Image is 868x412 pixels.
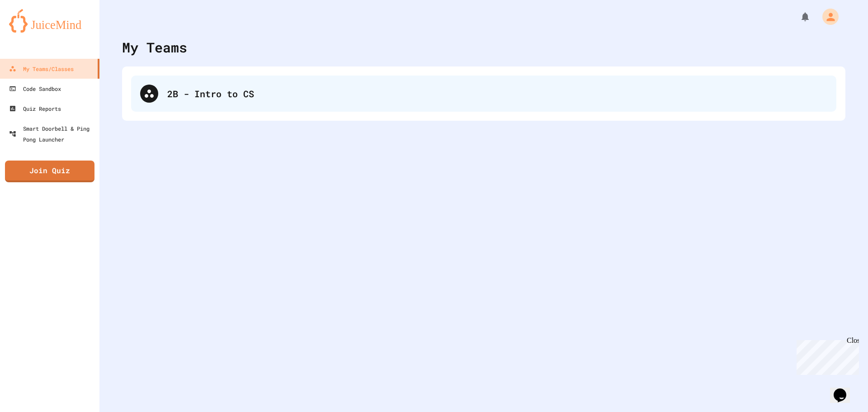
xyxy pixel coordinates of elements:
div: Smart Doorbell & Ping Pong Launcher [9,123,96,145]
div: My Account [813,6,841,27]
div: My Teams [122,37,187,57]
div: My Teams/Classes [9,63,74,74]
div: Chat with us now!Close [4,4,62,57]
img: logo-orange.svg [9,9,90,33]
div: Quiz Reports [9,103,61,114]
div: My Notifications [783,9,813,24]
iframe: chat widget [830,376,859,403]
div: 2B - Intro to CS [131,76,836,112]
a: Join Quiz [5,161,94,182]
div: Code Sandbox [9,83,61,94]
iframe: chat widget [793,336,859,375]
div: 2B - Intro to CS [167,87,827,100]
